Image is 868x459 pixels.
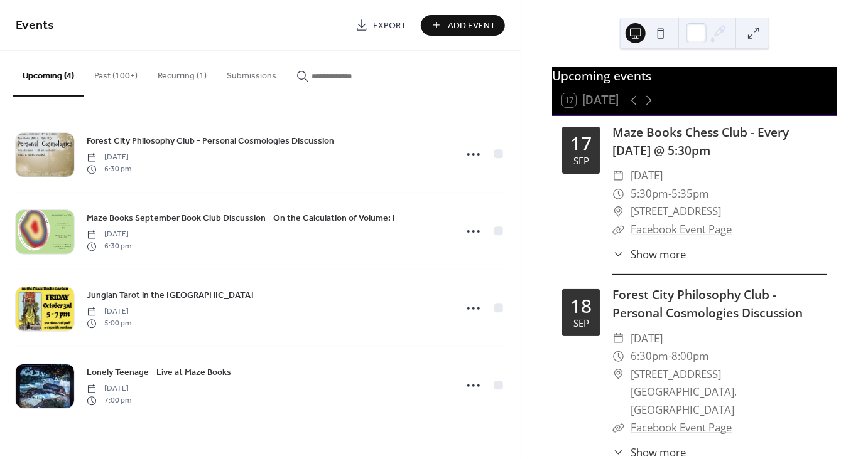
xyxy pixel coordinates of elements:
[87,307,131,318] span: [DATE]
[87,366,231,380] a: Lonely Teenage - Live at Maze Books
[631,222,732,236] a: Facebook Event Page
[87,152,131,164] span: [DATE]
[631,347,668,366] span: 6:30pm
[612,124,789,159] a: Maze Books Chess Club - Every [DATE] @ 5:30pm
[87,290,254,303] span: Jungian Tarot in the [GEOGRAPHIC_DATA]
[612,366,624,384] div: ​
[87,288,254,303] a: Jungian Tarot in the [GEOGRAPHIC_DATA]
[87,241,131,252] span: 6:30 pm
[373,19,406,33] span: Export
[87,395,131,406] span: 7:00 pm
[16,14,54,38] span: Events
[671,185,709,203] span: 5:35pm
[612,246,686,262] button: ​Show more
[87,134,334,149] a: Forest City Philosophy Club - Personal Cosmologies Discussion
[573,319,589,328] div: Sep
[631,330,663,348] span: [DATE]
[612,347,624,366] div: ​
[87,213,395,226] span: Maze Books September Book Club Discussion - On the Calculation of Volume: I
[87,229,131,241] span: [DATE]
[148,51,217,95] button: Recurring (1)
[573,156,589,166] div: Sep
[87,135,334,149] span: Forest City Philosophy Club - Personal Cosmologies Discussion
[87,211,395,226] a: Maze Books September Book Club Discussion - On the Calculation of Volume: I
[13,51,84,97] button: Upcoming (4)
[421,15,505,36] button: Add Event
[631,203,721,221] span: [STREET_ADDRESS]
[612,185,624,203] div: ​
[87,164,131,175] span: 6:30 pm
[612,203,624,221] div: ​
[612,419,624,437] div: ​
[346,15,416,36] a: Export
[87,367,231,380] span: Lonely Teenage - Live at Maze Books
[612,330,624,348] div: ​
[87,318,131,329] span: 5:00 pm
[671,347,709,366] span: 8:00pm
[631,366,827,419] span: [STREET_ADDRESS] [GEOGRAPHIC_DATA], [GEOGRAPHIC_DATA]
[631,185,668,203] span: 5:30pm
[612,221,624,239] div: ​
[668,185,671,203] span: -
[84,51,148,95] button: Past (100+)
[612,286,803,321] a: Forest City Philosophy Club - Personal Cosmologies Discussion
[570,297,592,315] div: 18
[631,420,732,435] a: Facebook Event Page
[631,167,663,185] span: [DATE]
[448,19,496,33] span: Add Event
[631,246,686,262] span: Show more
[612,167,624,185] div: ​
[552,67,837,85] div: Upcoming events
[570,134,592,153] div: 17
[668,347,671,366] span: -
[217,51,286,95] button: Submissions
[612,246,624,262] div: ​
[87,384,131,395] span: [DATE]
